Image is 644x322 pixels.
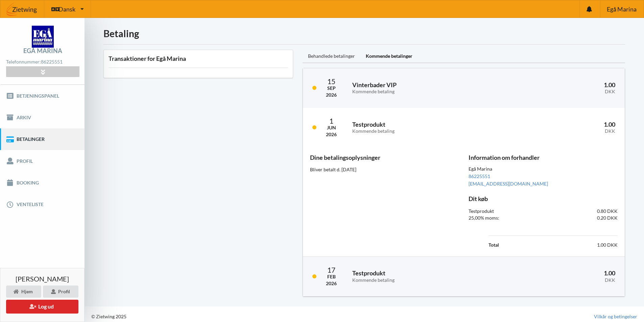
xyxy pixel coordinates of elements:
h3: Vinterbader VIP [352,81,495,95]
span: [PERSON_NAME] [16,275,69,282]
h1: Betaling [103,27,625,40]
h3: 1.00 [504,269,615,283]
div: Egå Marina [469,166,618,173]
div: Kommende betaling [352,89,495,95]
div: Kommende betaling [352,277,494,283]
h3: Transaktioner for Egå Marina [109,55,288,63]
h3: Dit køb [469,195,618,203]
strong: 86225551 [41,59,63,65]
span: Egå Marina [607,6,637,12]
div: 15 [326,78,337,85]
span: Dansk [58,6,75,12]
div: 1 [326,117,337,124]
div: Bliver betalt d. [DATE] [310,166,459,173]
div: Telefonnummer: [6,57,79,67]
div: 25,00% moms: [464,210,543,226]
div: Kommende betalinger [360,50,418,63]
td: 1.00 DKK [535,241,618,250]
div: DKK [504,128,615,134]
div: Sep [326,85,337,92]
a: [EMAIL_ADDRESS][DOMAIN_NAME] [469,181,548,187]
div: DKK [505,89,615,95]
div: Feb [326,273,337,280]
div: Profil [43,286,78,298]
h3: Testprodukt [352,121,494,134]
h3: 1.00 [505,81,615,95]
div: DKK [504,277,615,283]
div: 2026 [326,131,337,138]
div: Jun [326,124,337,131]
div: 17 [326,266,337,273]
div: Hjem [6,286,41,298]
div: Kommende betaling [352,128,494,134]
div: 0.80 DKK [543,203,622,219]
div: 2026 [326,92,337,98]
div: 2026 [326,280,337,287]
b: Total [488,242,499,248]
div: Testprodukt [464,203,543,219]
div: Behandlede betalinger [303,50,360,63]
div: Egå Marina [23,48,62,54]
button: Log ud [6,300,78,314]
div: 0.20 DKK [543,210,622,226]
h3: Dine betalingsoplysninger [310,154,459,162]
a: 86225551 [469,173,490,179]
a: Vilkår og betingelser [594,313,637,320]
h3: 1.00 [504,121,615,134]
img: logo [32,26,54,48]
h3: Information om forhandler [469,154,618,162]
h3: Testprodukt [352,269,494,283]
